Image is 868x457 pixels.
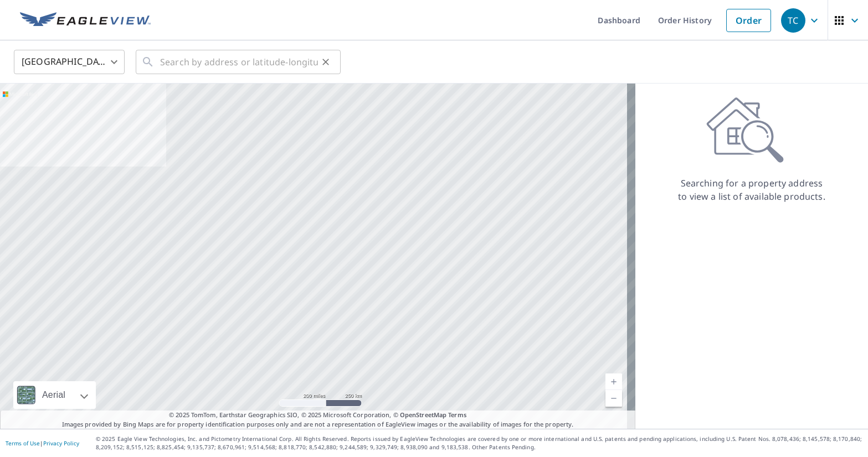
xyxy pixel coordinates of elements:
[605,390,622,407] a: Current Level 5, Zoom Out
[20,12,151,29] img: EV Logo
[448,411,466,419] a: Terms
[13,381,96,409] div: Aerial
[14,46,125,77] div: [GEOGRAPHIC_DATA]
[6,440,79,446] p: |
[169,411,466,420] span: © 2025 TomTom, Earthstar Geographics SIO, © 2025 Microsoft Corporation, ©
[6,439,40,447] a: Terms of Use
[781,8,805,33] div: TC
[318,54,333,70] button: Clear
[160,46,318,77] input: Search by address or latitude-longitude
[677,176,826,203] p: Searching for a property address to view a list of available products.
[39,381,69,409] div: Aerial
[605,373,622,390] a: Current Level 5, Zoom In
[726,9,771,32] a: Order
[96,435,862,451] p: © 2025 Eagle View Technologies, Inc. and Pictometry International Corp. All Rights Reserved. Repo...
[400,411,446,419] a: OpenStreetMap
[43,439,79,447] a: Privacy Policy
